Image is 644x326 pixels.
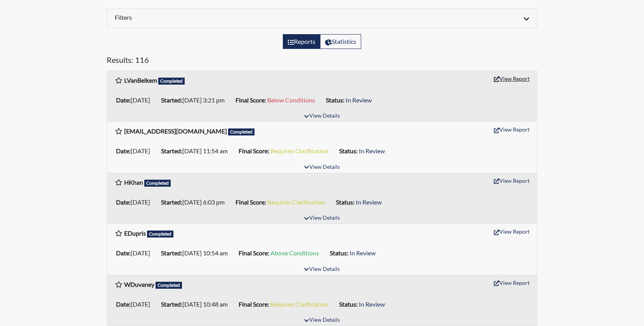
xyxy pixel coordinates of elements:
[161,300,182,308] b: Started:
[113,298,158,310] li: [DATE]
[158,78,185,85] span: Completed
[235,96,266,104] b: Final Score:
[124,76,157,84] b: LVanBelkem
[235,198,266,206] b: Final Score:
[116,198,131,206] b: Date:
[336,198,355,206] b: Status:
[228,128,254,135] span: Completed
[283,34,320,49] label: View the list of reports
[107,55,537,68] h5: Results: 116
[270,300,328,308] span: Requires Clarification
[113,94,158,106] li: [DATE]
[144,180,171,187] span: Completed
[113,247,158,259] li: [DATE]
[109,14,535,23] div: Click to expand/collapse filters
[320,34,361,49] label: View statistics about completed interviews
[490,123,533,135] button: View Report
[113,145,158,157] li: [DATE]
[270,147,328,154] span: Requires Clarification
[301,111,343,121] button: View Details
[124,281,154,288] b: WDuvaney
[301,264,343,275] button: View Details
[161,147,182,154] b: Started:
[113,196,158,208] li: [DATE]
[267,198,325,206] span: Requires Clarification
[156,282,182,289] span: Completed
[158,247,235,259] li: [DATE] 10:54 am
[339,147,358,154] b: Status:
[350,249,376,257] span: In Review
[116,147,131,154] b: Date:
[239,147,269,154] b: Final Score:
[239,300,269,308] b: Final Score:
[116,300,131,308] b: Date:
[161,198,182,206] b: Started:
[158,196,232,208] li: [DATE] 6:03 pm
[359,147,385,154] span: In Review
[359,300,385,308] span: In Review
[267,96,315,104] span: Below Conditions
[490,175,533,187] button: View Report
[239,249,269,257] b: Final Score:
[330,249,348,257] b: Status:
[124,179,143,186] b: HKhan
[339,300,358,308] b: Status:
[490,277,533,289] button: View Report
[326,96,345,104] b: Status:
[158,298,235,310] li: [DATE] 10:48 am
[490,73,533,85] button: View Report
[346,96,372,104] span: In Review
[124,127,227,135] b: [EMAIL_ADDRESS][DOMAIN_NAME]
[158,145,235,157] li: [DATE] 11:54 am
[158,94,232,106] li: [DATE] 3:21 pm
[147,231,173,238] span: Completed
[490,225,533,238] button: View Report
[301,162,343,173] button: View Details
[270,249,319,257] span: Above Conditions
[116,249,131,257] b: Date:
[161,249,182,257] b: Started:
[116,96,131,104] b: Date:
[356,198,382,206] span: In Review
[161,96,182,104] b: Started:
[124,229,146,237] b: EDupris
[301,213,343,224] button: View Details
[115,14,316,21] h6: Filters
[301,315,343,326] button: View Details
